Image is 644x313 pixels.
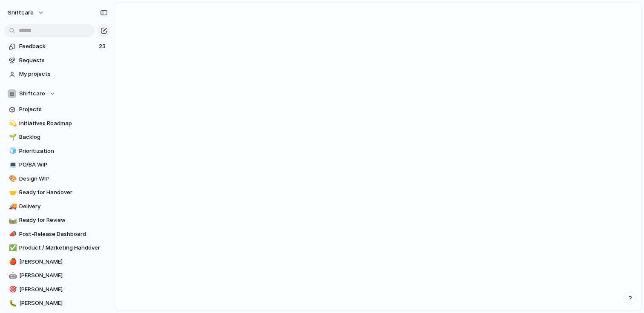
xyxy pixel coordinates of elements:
a: 💫Initiatives Roadmap [4,117,111,130]
a: My projects [4,68,111,80]
span: Prioritization [19,147,108,155]
div: 🤖 [9,271,15,281]
button: 🍎 [8,258,16,266]
span: Initiatives Roadmap [19,119,108,128]
a: 🚚Delivery [4,200,111,213]
div: 🎨 [9,174,15,184]
a: Requests [4,54,111,67]
button: Shiftcare [4,87,111,100]
span: 23 [99,42,107,51]
button: 🌱 [8,133,16,141]
a: 🤝Ready for Handover [4,186,111,199]
span: Ready for Review [19,216,108,224]
span: Requests [19,56,108,65]
button: 🧊 [8,147,16,155]
div: 🤝 [9,188,15,198]
a: 🍎[PERSON_NAME] [4,256,111,268]
span: Design WIP [19,175,108,183]
button: 🛤️ [8,216,16,224]
div: 🚚 [9,201,15,211]
button: 💻 [8,161,16,169]
a: 🐛[PERSON_NAME] [4,297,111,310]
span: shiftcare [8,9,34,17]
div: ✅ [9,243,15,253]
a: 💻PO/BA WIP [4,158,111,171]
a: 📣Post-Release Dashboard [4,228,111,241]
div: 🎯 [9,284,15,294]
span: Delivery [19,202,108,211]
span: Product / Marketing Handover [19,244,108,252]
a: Projects [4,103,111,116]
div: 🧊 [9,146,15,156]
span: Post-Release Dashboard [19,230,108,238]
div: 🐛 [9,299,15,308]
div: 🌱 [9,132,15,142]
a: 🎯[PERSON_NAME] [4,283,111,296]
span: [PERSON_NAME] [19,271,108,280]
span: Feedback [19,42,96,51]
div: 🍎 [9,257,15,267]
a: 🎨Design WIP [4,172,111,185]
span: Shiftcare [19,89,45,98]
span: My projects [19,70,108,78]
span: [PERSON_NAME] [19,299,108,307]
span: [PERSON_NAME] [19,285,108,294]
a: 🧊Prioritization [4,145,111,158]
a: Feedback23 [4,40,111,53]
span: Backlog [19,133,108,141]
button: 🤝 [8,188,16,197]
button: 🎨 [8,175,16,183]
button: 🎯 [8,285,16,294]
button: 🤖 [8,271,16,280]
a: 🌱Backlog [4,131,111,144]
span: [PERSON_NAME] [19,258,108,266]
div: 💫 [9,118,15,128]
span: Projects [19,105,108,114]
span: PO/BA WIP [19,161,108,169]
div: 🛤️ [9,215,15,225]
button: shiftcare [4,6,49,20]
div: 📣 [9,229,15,239]
button: 🐛 [8,299,16,307]
a: 🛤️Ready for Review [4,214,111,227]
a: ✅Product / Marketing Handover [4,241,111,254]
button: 📣 [8,230,16,238]
a: 🤖[PERSON_NAME] [4,269,111,282]
button: ✅ [8,244,16,252]
div: 💻 [9,160,15,170]
button: 💫 [8,119,16,128]
span: Ready for Handover [19,188,108,197]
button: 🚚 [8,202,16,211]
